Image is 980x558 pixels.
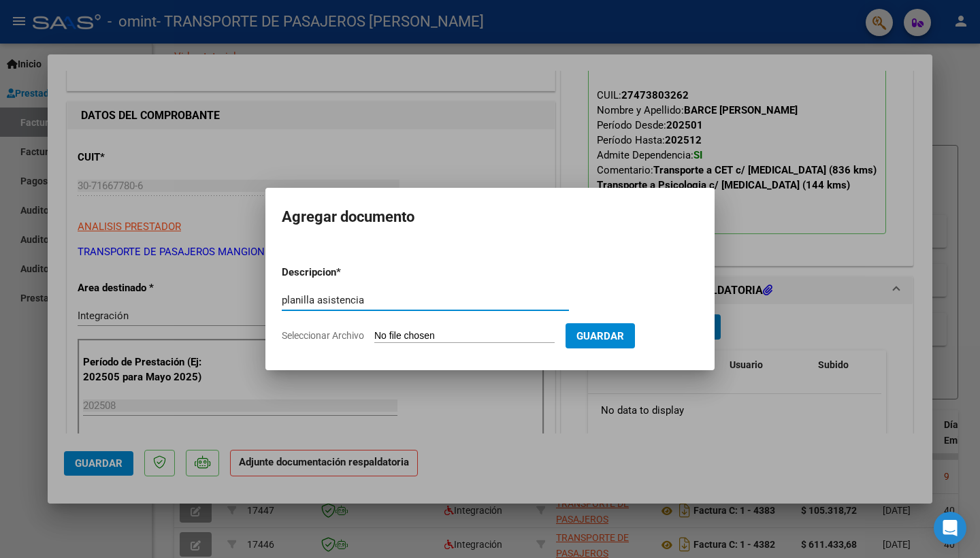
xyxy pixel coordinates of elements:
[566,323,635,348] button: Guardar
[934,512,966,544] div: Open Intercom Messenger
[576,330,624,342] span: Guardar
[282,265,407,280] p: Descripcion
[282,204,698,230] h2: Agregar documento
[282,330,364,341] span: Seleccionar Archivo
